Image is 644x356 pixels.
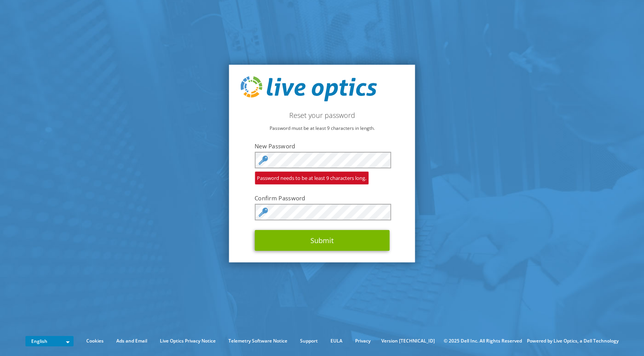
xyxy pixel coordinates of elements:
a: Telemetry Software Notice [223,337,293,345]
h2: Reset your password [241,111,404,119]
button: Submit [255,230,389,251]
li: Version [TECHNICAL_ID] [377,337,439,345]
img: live_optics_svg.svg [241,76,377,102]
a: EULA [325,337,348,345]
a: Live Optics Privacy Notice [154,337,221,345]
a: Support [294,337,324,345]
span: Password needs to be at least 9 characters long. [255,171,369,185]
li: © 2025 Dell Inc. All Rights Reserved [440,337,526,345]
label: New Password [255,142,389,150]
li: Powered by Live Optics, a Dell Technology [527,337,619,345]
label: Confirm Password [255,194,389,202]
a: Ads and Email [111,337,153,345]
p: Password must be at least 9 characters in length. [241,124,404,133]
a: Privacy [349,337,376,345]
a: Cookies [80,337,109,345]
